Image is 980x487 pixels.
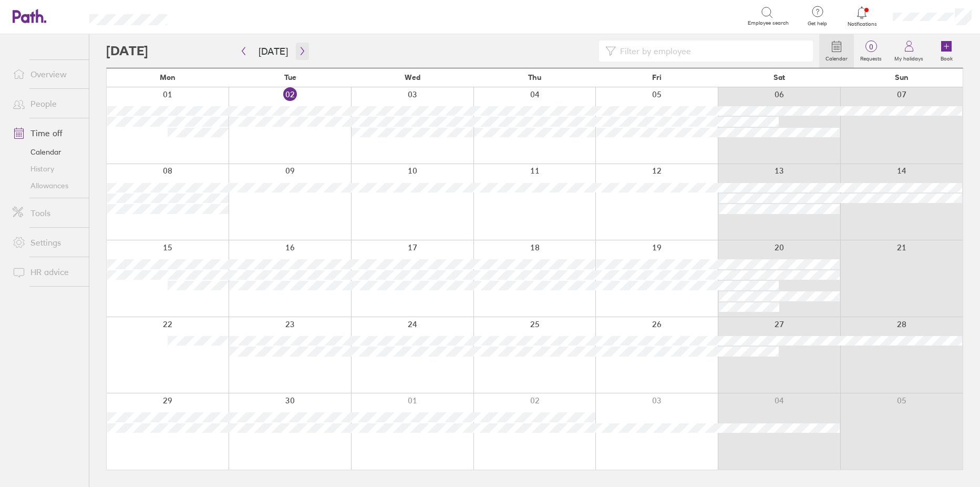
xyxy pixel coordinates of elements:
span: Mon [160,73,176,82]
a: Overview [4,64,89,85]
span: Tue [284,73,296,82]
a: People [4,93,89,114]
span: Wed [405,73,420,82]
label: My holidays [888,53,930,62]
a: Time off [4,123,89,144]
a: 0Requests [854,34,888,68]
a: Allowances [4,177,89,194]
span: Get help [800,21,834,27]
a: HR advice [4,261,89,282]
a: Book [930,34,963,68]
span: Thu [528,73,541,82]
label: Calendar [819,53,854,62]
button: [DATE] [250,43,296,60]
a: Calendar [4,144,89,160]
input: Filter by employee [616,41,807,61]
span: Fri [652,73,662,82]
a: Calendar [819,34,854,68]
a: Notifications [845,5,879,27]
div: Search [195,11,222,21]
a: History [4,160,89,177]
span: Employee search [748,20,789,26]
label: Book [934,53,959,62]
span: Sat [773,73,785,82]
label: Requests [854,53,888,62]
a: Settings [4,232,89,253]
span: Sun [895,73,909,82]
a: Tools [4,202,89,224]
span: 0 [854,43,888,51]
a: My holidays [888,34,930,68]
span: Notifications [845,21,879,27]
